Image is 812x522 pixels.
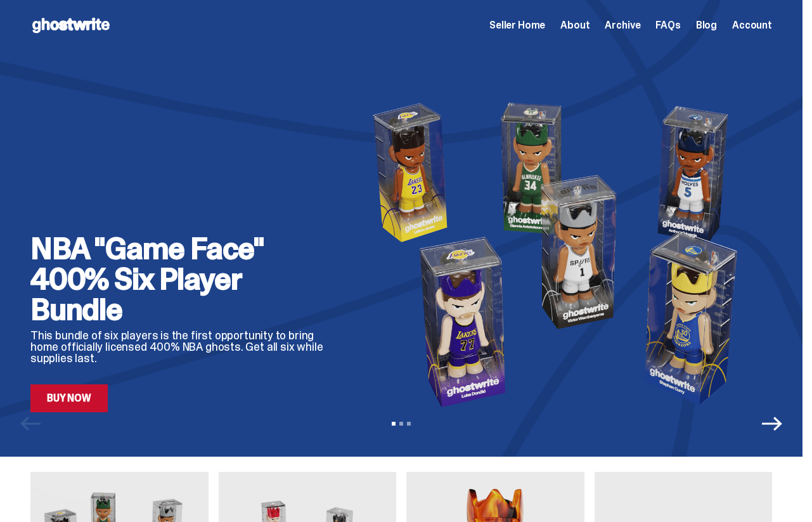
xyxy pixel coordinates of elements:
button: Next [762,414,782,434]
a: FAQs [655,20,680,30]
a: Blog [696,20,717,30]
a: Seller Home [489,20,545,30]
a: About [560,20,590,30]
a: Archive [605,20,640,30]
h2: NBA "Game Face" 400% Six Player Bundle [30,233,331,325]
button: View slide 3 [407,422,411,426]
a: Buy Now [30,384,108,412]
button: View slide 2 [399,422,403,426]
img: NBA "Game Face" 400% Six Player Bundle [351,96,772,412]
button: View slide 1 [392,422,396,426]
p: This bundle of six players is the first opportunity to bring home officially licensed 400% NBA gh... [30,330,331,364]
a: Account [732,20,772,30]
